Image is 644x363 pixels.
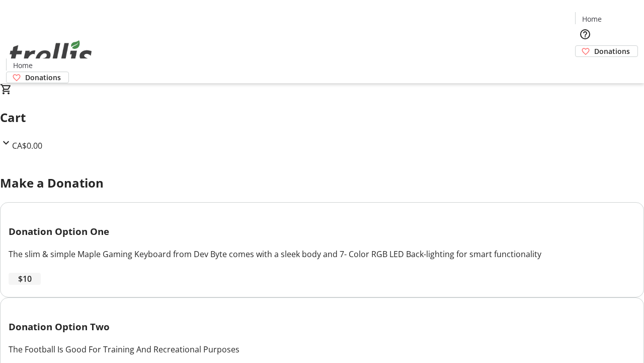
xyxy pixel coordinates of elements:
[7,60,39,71] a: Home
[12,140,42,151] span: CA$0.00
[13,60,33,71] span: Home
[582,14,602,24] span: Home
[575,24,595,44] button: Help
[594,46,630,56] span: Donations
[575,57,595,77] button: Cart
[6,29,96,80] img: Orient E2E Organization yz4uE5cYhF's Logo
[9,273,41,285] button: $10
[9,320,635,334] h3: Donation Option Two
[9,343,635,355] div: The Football Is Good For Training And Recreational Purposes
[6,72,69,83] a: Donations
[25,72,61,83] span: Donations
[9,224,635,238] h3: Donation Option One
[18,273,32,285] span: $10
[575,45,638,57] a: Donations
[9,248,635,260] div: The slim & simple Maple Gaming Keyboard from Dev Byte comes with a sleek body and 7- Color RGB LE...
[576,14,608,24] a: Home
